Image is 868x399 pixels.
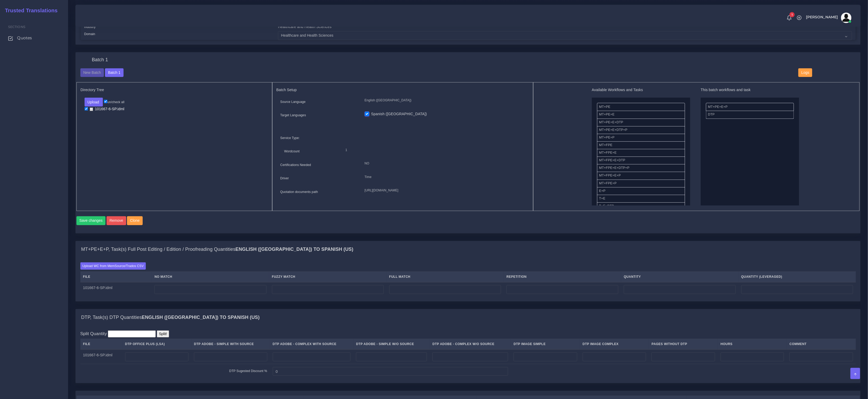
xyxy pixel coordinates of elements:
li: MT+FPE+P [597,180,685,187]
th: File [80,339,123,350]
th: DTP Image Complex [580,339,649,350]
label: Certifications Needed [280,163,311,167]
button: Save changes [76,216,106,225]
span: Logs [802,70,809,75]
input: un/check all [104,100,107,103]
img: avatar [841,13,852,23]
li: MT+FPE+E+DTP+P [597,164,685,172]
a: Trusted Translations [1,6,58,15]
div: MT+PE+E+P, Task(s) Full Post Editing / Edition / Proofreading QuantitiesEnglish ([GEOGRAPHIC_DATA... [76,241,860,258]
th: DTP Adobe - Simple With Source [191,339,270,350]
p: English ([GEOGRAPHIC_DATA]) [365,98,525,103]
li: DTP [706,111,794,119]
span: Quotes [17,35,32,41]
label: Domain [84,32,95,36]
h4: MT+PE+E+P, Task(s) Full Post Editing / Edition / Proofreading Quantities [81,247,353,252]
h4: DTP, Task(s) DTP Quantities [81,315,260,320]
h5: Batch Setup [276,88,529,92]
div: DTP, Task(s) DTP QuantitiesEnglish ([GEOGRAPHIC_DATA]) TO Spanish (US) [76,309,860,326]
li: MT+PE+E+DTP+P [597,126,685,134]
label: un/check all [104,100,124,104]
div: Healthcare and Health Sciences [274,24,856,31]
th: Quantity [621,271,738,282]
a: Remove [107,216,127,225]
li: MT+PE+E+P [706,103,794,111]
th: Hours [718,339,787,350]
span: 1 [789,12,795,17]
h5: This batch workflows and task [701,88,799,92]
button: New Batch [80,68,104,77]
h4: Batch 1 [92,57,108,63]
span: [PERSON_NAME] [806,15,838,19]
div: MT+PE+E+P, Task(s) Full Post Editing / Edition / Proofreading QuantitiesEnglish ([GEOGRAPHIC_DATA... [76,258,860,301]
label: Driver [280,176,289,181]
th: File [80,271,152,282]
a: Quotes [4,32,64,43]
b: English ([GEOGRAPHIC_DATA]) TO Spanish (US) [236,247,353,252]
li: MT+PE [597,103,685,111]
label: DTP Sugested Discount % [229,369,267,373]
label: Service Type: [280,136,300,140]
li: MT+PE+P [597,134,685,142]
a: 1 [785,15,794,21]
li: MT+FPE+E+DTP [597,157,685,164]
button: Clone [127,216,143,225]
h5: Directory Tree [81,88,268,92]
th: Repetition [504,271,621,282]
td: 101667-6-SP.idml [80,350,123,364]
th: DTP Adobe - Simple W/O Source [353,339,430,350]
label: Split Quantity [80,330,107,337]
li: T+E [597,195,685,203]
a: 101667-6-SP.idml [88,107,126,112]
th: Pages Without DTP [649,339,718,350]
button: Remove [107,216,126,225]
th: DTP Adobe - Complex With Source [270,339,353,350]
th: DTP Office Plus (LSA) [122,339,191,350]
li: MT+PE+E+DTP [597,119,685,126]
p: Time [365,174,525,180]
a: New Batch [80,70,104,74]
label: Industry [84,25,96,29]
h2: Trusted Translations [1,7,58,14]
a: [PERSON_NAME]avatar [803,13,853,23]
label: Target Languages [280,113,306,118]
h5: Available Workflows and Tasks [592,88,690,92]
th: Quantity (Leveraged) [738,271,856,282]
p: 1 [346,147,521,153]
label: Wordcount [284,149,300,154]
li: MT+FPE [597,141,685,149]
button: Logs [798,68,812,77]
label: Source Language [280,99,306,104]
th: Comment [787,339,856,350]
div: DTP, Task(s) DTP QuantitiesEnglish ([GEOGRAPHIC_DATA]) TO Spanish (US) [76,326,860,383]
p: [URL][DOMAIN_NAME] [365,188,525,193]
li: T+E+DTP [597,202,685,210]
th: DTP Image Simple [511,339,580,350]
input: Split! [157,330,169,337]
a: Clone [127,216,143,225]
button: Batch 1 [105,68,123,77]
th: DTP Adobe - Complex W/O Source [430,339,511,350]
li: MT+FPE+E+P [597,172,685,180]
label: Upload WC from MemSource/Trados CSV [80,262,146,269]
label: Spanish ([GEOGRAPHIC_DATA]) [371,111,427,117]
b: English ([GEOGRAPHIC_DATA]) TO Spanish (US) [142,315,260,320]
a: Batch 1 [105,70,123,74]
li: MT+FPE+E [597,149,685,157]
td: 101667-6-SP.idml [80,282,152,297]
th: Full Match [386,271,504,282]
li: MT+PE+E [597,111,685,119]
span: Sections [8,25,25,29]
th: No Match [152,271,269,282]
li: E+P [597,187,685,195]
p: NO [365,161,525,166]
th: Fuzzy Match [269,271,386,282]
button: Upload [85,98,103,107]
label: Quotation documents path [280,190,318,194]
